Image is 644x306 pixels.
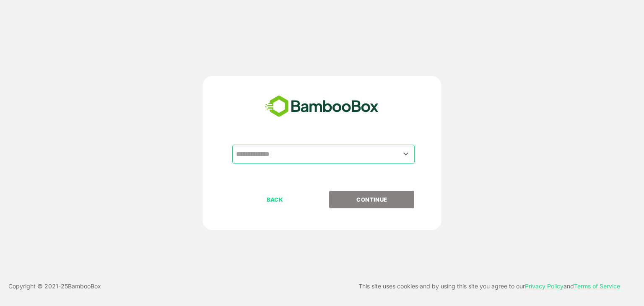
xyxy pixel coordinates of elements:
p: CONTINUE [330,195,414,204]
button: BACK [232,191,317,208]
p: This site uses cookies and by using this site you agree to our and [358,281,620,291]
p: BACK [233,195,317,204]
button: CONTINUE [329,191,414,208]
a: Terms of Service [574,283,620,290]
p: Copyright © 2021- 25 BambooBox [8,281,101,291]
img: bamboobox [260,93,383,120]
a: Privacy Policy [525,283,563,290]
button: Open [400,148,412,160]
